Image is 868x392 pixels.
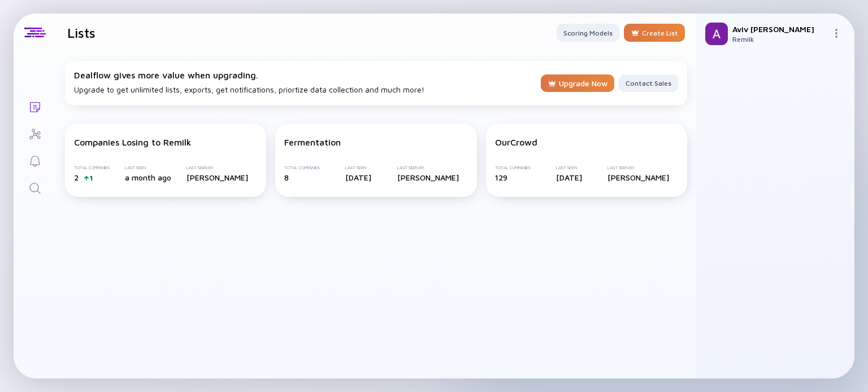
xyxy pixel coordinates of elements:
[397,173,459,182] div: ‪[PERSON_NAME]‬‏
[74,70,536,80] div: Dealflow gives more value when upgrading.
[495,165,531,170] div: Total Companies
[556,173,582,182] div: [DATE]
[557,24,619,42] div: Scoring Models
[541,74,614,93] div: Upgrade Now
[345,173,371,182] div: [DATE]
[607,165,669,170] div: Last Seen By
[67,25,96,41] h1: Lists
[74,137,192,147] div: Companies Losing to Remilk
[557,24,619,42] button: Scoring Models
[186,173,248,182] div: ‪[PERSON_NAME]‬‏
[556,165,582,170] div: Last Seen
[186,165,248,170] div: Last Seen By
[541,74,614,92] button: Upgrade Now
[125,173,171,182] div: a month ago
[495,173,507,182] span: 129
[732,35,827,43] div: Remilk
[14,93,56,120] a: Lists
[74,173,79,182] span: 2
[619,74,678,92] button: Contact Sales
[345,165,371,170] div: Last Seen
[397,165,459,170] div: Last Seen By
[284,173,289,182] span: 8
[90,174,93,182] div: 1
[125,165,171,170] div: Last Seen
[284,165,320,170] div: Total Companies
[284,137,341,147] div: Fermentation
[832,29,841,38] img: Menu
[14,147,56,174] a: Reminders
[705,23,728,45] img: ‪Aviv Profile Picture
[74,70,536,94] div: Upgrade to get unlimited lists, exports, get notifications, priortize data collection and much more!
[14,174,56,201] a: Search
[495,137,537,147] div: OurCrowd
[607,173,669,182] div: ‪[PERSON_NAME]‬‏
[14,120,56,147] a: Investor Map
[624,24,685,42] button: Create List
[732,24,827,34] div: ‪Aviv [PERSON_NAME]‬‏
[74,165,110,170] div: Total Companies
